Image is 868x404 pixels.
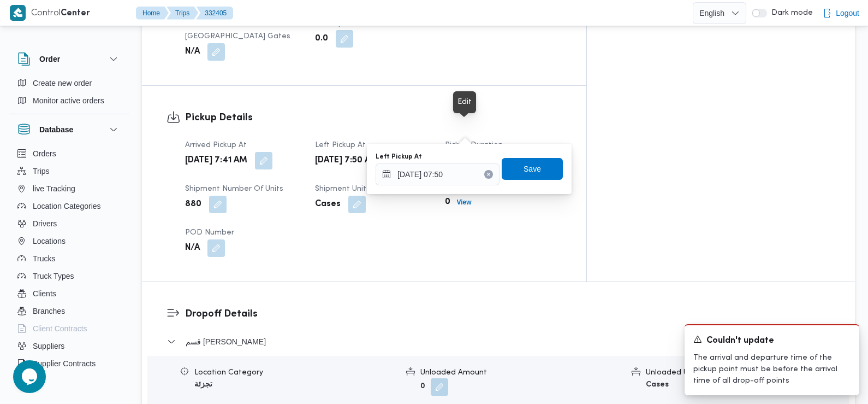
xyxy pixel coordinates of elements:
[13,320,124,337] button: Client Contracts
[453,196,476,209] button: View
[33,94,104,107] span: Monitor active orders
[376,153,422,161] label: Left Pickup At
[33,270,74,283] span: Truck Types
[13,215,124,232] button: Drivers
[13,355,124,372] button: Supplier Contracts
[61,9,90,17] b: Center
[445,142,503,149] span: Pickup Duration
[33,374,60,388] span: Devices
[13,180,124,197] button: live Tracking
[194,367,397,378] div: Location Category
[185,185,283,192] span: Shipment Number of Units
[33,322,87,335] span: Client Contracts
[186,335,266,348] span: قسم [PERSON_NAME]
[10,5,26,21] img: X8yXhbKr1z7QwAAAABJRU5ErkJggg==
[33,182,75,195] span: live Tracking
[185,242,200,255] b: N/A
[524,162,542,175] span: Save
[13,145,124,162] button: Orders
[33,217,57,230] span: Drivers
[185,142,247,149] span: Arrived Pickup At
[185,307,830,321] h3: Dropoff Details
[420,383,425,390] b: 0
[185,154,247,167] b: [DATE] 7:41 AM
[445,196,450,209] b: 0
[693,334,851,348] div: Notification
[185,198,201,211] b: 880
[315,142,366,149] span: Left Pickup At
[33,235,66,248] span: Locations
[315,198,341,211] b: Cases
[693,352,851,387] p: The arrival and departure time of the pickup point must be before the arrival time of all drop-of...
[420,367,623,378] div: Unloaded Amount
[457,198,472,206] b: View
[33,165,50,178] span: Trips
[818,2,864,24] button: Logout
[194,381,212,388] b: تجزئة
[33,305,65,318] span: Branches
[136,7,169,20] button: Home
[39,123,73,136] h3: Database
[33,252,55,265] span: Trucks
[484,170,493,179] button: Clear input
[13,337,124,355] button: Suppliers
[376,163,500,185] input: Press the down key to open a popover containing a calendar.
[13,197,124,215] button: Location Categories
[706,335,774,348] span: Couldn't update
[315,32,328,45] b: 0.0
[315,185,366,192] span: Shipment Unit
[33,357,96,370] span: Supplier Contracts
[17,123,120,136] button: Database
[646,367,849,378] div: Unloaded Unit
[13,232,124,250] button: Locations
[185,110,562,125] h3: Pickup Details
[185,229,234,236] span: POD Number
[11,360,46,393] iframe: chat widget
[13,74,124,92] button: Create new order
[33,77,92,90] span: Create new order
[315,154,378,167] b: [DATE] 7:50 AM
[196,7,233,20] button: 332405
[13,250,124,267] button: Trucks
[33,339,64,353] span: Suppliers
[457,96,472,109] div: Edit
[17,52,120,66] button: Order
[33,287,56,300] span: Clients
[167,335,830,348] button: قسم [PERSON_NAME]
[767,9,813,17] span: Dark mode
[13,302,124,320] button: Branches
[13,267,124,285] button: Truck Types
[836,7,859,20] span: Logout
[9,74,129,114] div: Order
[13,285,124,302] button: Clients
[185,45,200,58] b: N/A
[39,52,60,66] h3: Order
[167,7,198,20] button: Trips
[33,147,56,160] span: Orders
[9,145,129,382] div: Database
[33,200,101,213] span: Location Categories
[13,92,124,109] button: Monitor active orders
[646,381,669,388] b: Cases
[13,162,124,180] button: Trips
[13,372,124,390] button: Devices
[502,158,563,180] button: Save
